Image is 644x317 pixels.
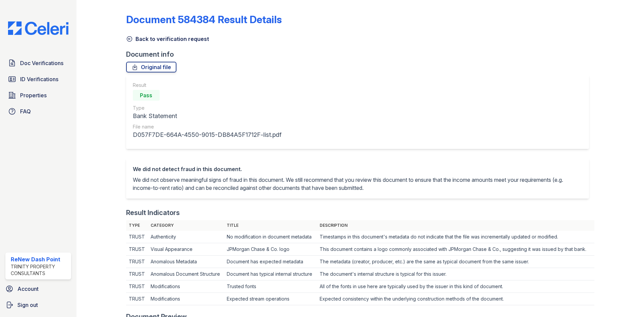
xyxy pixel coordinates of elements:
[133,165,582,173] div: We did not detect fraud in this document.
[224,243,317,256] td: JPMorgan Chase & Co. logo
[11,255,68,263] div: ReNew Dash Point
[126,231,148,243] td: TRUST
[317,256,594,268] td: The metadata (creator, producer, etc.) are the same as typical document from the same issuer.
[3,298,74,312] a: Sign out
[5,56,71,70] a: Doc Verifications
[5,72,71,86] a: ID Verifications
[133,82,281,89] div: Result
[126,256,148,268] td: TRUST
[126,220,148,231] th: Type
[224,256,317,268] td: Document has expected metadata
[126,13,282,25] a: Document 584384 Result Details
[133,176,582,192] p: We did not observe meaningful signs of fraud in this document. We still recommend that you review...
[148,243,224,256] td: Visual Appearance
[11,263,68,277] div: Trinity Property Consultants
[133,111,281,121] div: Bank Statement
[20,59,63,67] span: Doc Verifications
[317,231,594,243] td: Timestamps in this document's metadata do not indicate that the file was incrementally updated or...
[317,268,594,280] td: The document's internal structure is typical for this issuer.
[148,293,224,305] td: Modifications
[148,231,224,243] td: Authenticity
[224,231,317,243] td: No modification in document metadata
[148,268,224,280] td: Anomalous Document Structure
[3,21,74,35] img: CE_Logo_Blue-a8612792a0a2168367f1c8372b55b34899dd931a85d93a1a3d3e32e68fde9ad4.png
[126,62,176,72] a: Original file
[133,123,281,130] div: File name
[20,107,31,115] span: FAQ
[317,220,594,231] th: Description
[133,130,281,140] div: D057F7DE-664A-4550-9015-DB84A5F1712F-list.pdf
[126,208,180,217] div: Result Indicators
[224,293,317,305] td: Expected stream operations
[224,268,317,280] td: Document has typical internal structure
[126,243,148,256] td: TRUST
[5,89,71,102] a: Properties
[224,280,317,293] td: Trusted fonts
[148,280,224,293] td: Modifications
[17,285,39,293] span: Account
[126,35,209,43] a: Back to verification request
[317,243,594,256] td: This document contains a logo commonly associated with JPMorgan Chase & Co., suggesting it was is...
[3,282,74,296] a: Account
[224,220,317,231] th: Title
[17,301,38,309] span: Sign out
[317,293,594,305] td: Expected consistency within the underlying construction methods of the document.
[20,75,58,83] span: ID Verifications
[133,105,281,111] div: Type
[148,220,224,231] th: Category
[126,268,148,280] td: TRUST
[126,293,148,305] td: TRUST
[148,256,224,268] td: Anomalous Metadata
[126,50,594,59] div: Document info
[5,105,71,118] a: FAQ
[133,90,160,101] div: Pass
[20,91,47,99] span: Properties
[126,280,148,293] td: TRUST
[317,280,594,293] td: All of the fonts in use here are typically used by the issuer in this kind of document.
